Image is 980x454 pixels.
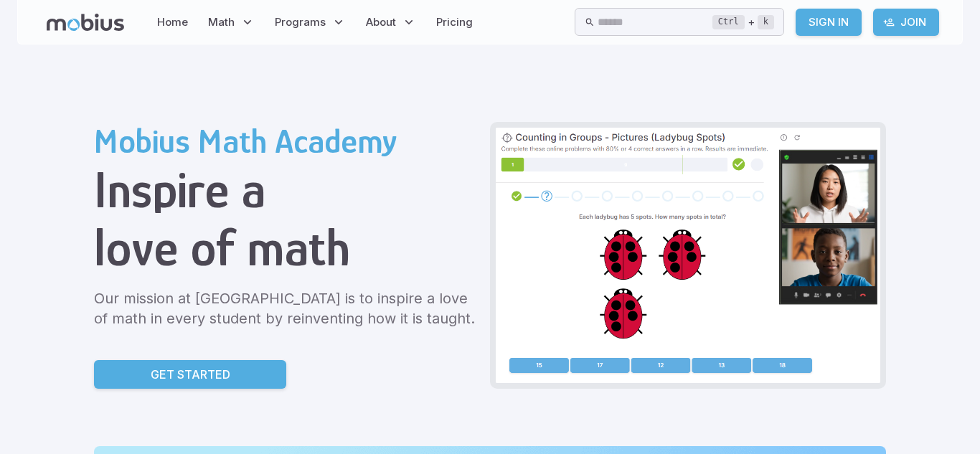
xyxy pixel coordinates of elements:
div: + [712,14,774,31]
kbd: Ctrl [712,15,745,29]
span: About [366,14,396,30]
span: Math [208,14,235,30]
a: Home [153,6,192,39]
kbd: k [758,15,774,29]
a: Join [873,9,939,36]
h1: love of math [94,219,479,277]
h2: Mobius Math Academy [94,122,479,161]
img: Grade 2 Class [496,128,880,383]
h1: Inspire a [94,161,479,219]
a: Sign In [796,9,862,36]
a: Get Started [94,360,286,389]
span: Programs [275,14,326,30]
p: Get Started [151,366,230,383]
p: Our mission at [GEOGRAPHIC_DATA] is to inspire a love of math in every student by reinventing how... [94,288,479,328]
a: Pricing [432,6,477,39]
